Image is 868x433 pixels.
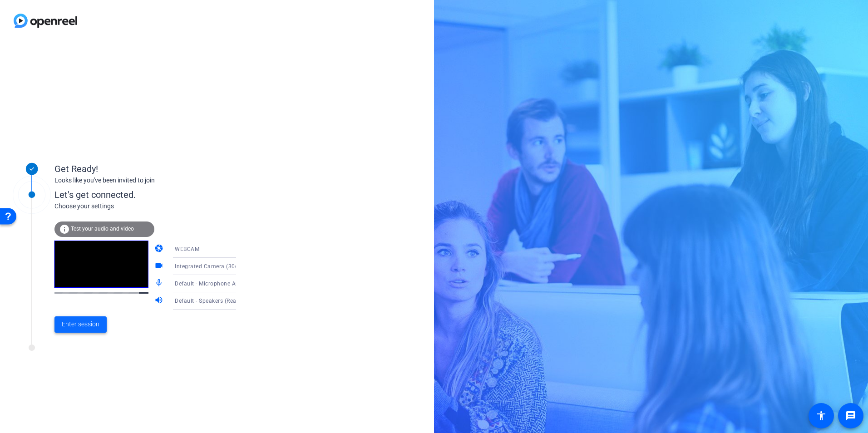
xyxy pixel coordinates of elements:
mat-icon: message [845,410,856,421]
div: Choose your settings [54,202,255,211]
mat-icon: mic_none [154,278,165,289]
mat-icon: volume_up [154,295,165,306]
button: Enter session [54,316,107,333]
span: Integrated Camera (30c9:0063) [175,262,259,270]
div: Looks like you've been invited to join [54,176,236,185]
span: WEBCAM [175,246,199,252]
span: Default - Speakers (Realtek(R) Audio) [175,297,273,304]
mat-icon: accessibility [816,410,827,421]
mat-icon: camera [154,244,165,255]
div: Get Ready! [54,162,236,176]
mat-icon: info [59,224,70,235]
span: Enter session [62,320,99,329]
div: Let's get connected. [54,188,255,202]
span: Default - Microphone Array (AMD Audio Device) [175,280,301,287]
span: Test your audio and video [71,226,134,232]
mat-icon: videocam [154,261,165,272]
